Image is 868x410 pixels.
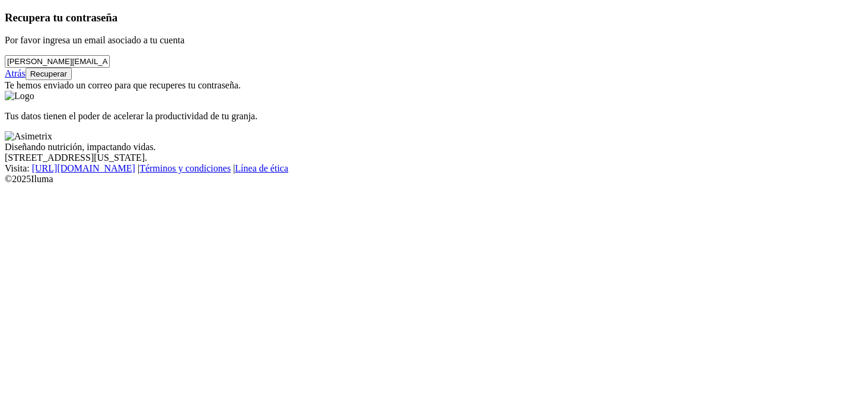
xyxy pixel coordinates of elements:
[235,163,288,173] a: Línea de ética
[5,111,863,122] p: Tus datos tienen el poder de acelerar la productividad de tu granja.
[5,142,863,152] div: Diseñando nutrición, impactando vidas.
[5,35,863,46] p: Por favor ingresa un email asociado a tu cuenta
[32,163,135,173] a: [URL][DOMAIN_NAME]
[5,80,863,91] div: Te hemos enviado un correo para que recuperes tu contraseña.
[139,163,231,173] a: Términos y condiciones
[5,11,863,24] h3: Recupera tu contraseña
[5,91,34,101] img: Logo
[26,68,72,80] button: Recuperar
[5,152,863,163] div: [STREET_ADDRESS][US_STATE].
[5,55,110,68] input: Tu correo
[5,174,863,185] div: © 2025 Iluma
[5,163,863,174] div: Visita : | |
[5,131,52,142] img: Asimetrix
[5,68,26,78] a: Atrás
